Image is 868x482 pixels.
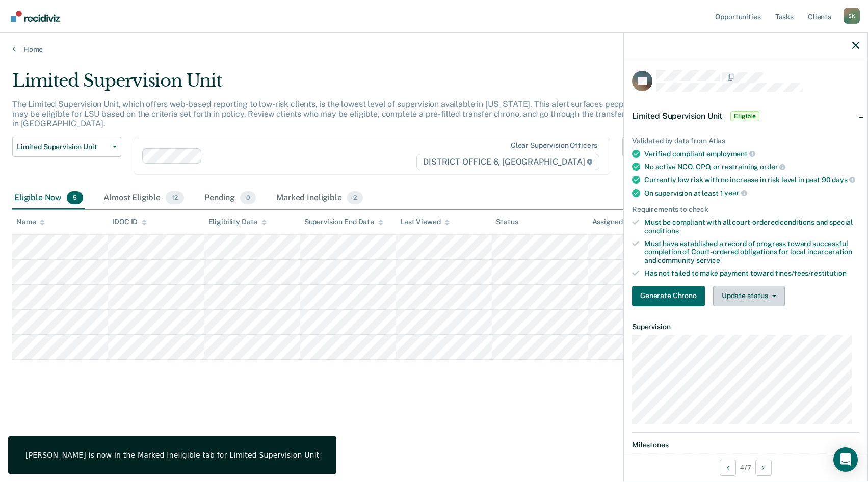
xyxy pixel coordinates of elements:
div: Has not failed to make payment toward [644,269,859,278]
div: Supervision End Date [304,218,383,226]
dt: Milestones [632,441,859,449]
span: Limited Supervision Unit [632,111,722,121]
div: On supervision at least 1 [644,189,859,198]
button: Generate Chrono [632,286,705,306]
span: days [832,176,855,184]
div: IDOC ID [112,218,147,226]
div: No active NCO, CPO, or restraining [644,162,859,171]
div: [PERSON_NAME] is now in the Marked Ineligible tab for Limited Supervision Unit [25,450,319,460]
span: 12 [166,191,184,204]
span: Limited Supervision Unit [17,143,109,151]
div: Eligible Now [12,187,85,209]
p: The Limited Supervision Unit, which offers web-based reporting to low-risk clients, is the lowest... [12,99,656,128]
span: service [696,256,720,264]
div: Open Intercom Messenger [833,447,858,472]
span: 2 [347,191,363,204]
img: Recidiviz [11,11,60,22]
div: S K [844,8,860,24]
div: Verified compliant [644,149,859,158]
span: 0 [240,191,256,204]
span: year [724,189,747,197]
span: order [760,163,785,171]
div: Limited Supervision UnitEligible [624,100,867,132]
div: Name [16,218,45,226]
span: employment [706,150,755,158]
button: Previous Opportunity [720,460,736,476]
div: Clear supervision officers [511,141,597,150]
span: DISTRICT OFFICE 6, [GEOGRAPHIC_DATA] [416,154,599,170]
div: Must have established a record of progress toward successful completion of Court-ordered obligati... [644,239,859,265]
div: Validated by data from Atlas [632,137,859,145]
span: fines/fees/restitution [775,269,847,277]
a: Navigate to form link [632,286,709,306]
div: Requirements to check [632,205,859,214]
div: Almost Eligible [101,187,186,209]
button: Update status [713,286,785,306]
a: Home [12,45,856,54]
div: Last Viewed [400,218,450,226]
button: Profile dropdown button [844,8,860,24]
div: Marked Ineligible [274,187,365,209]
div: Limited Supervision Unit [12,70,663,99]
button: Next Opportunity [755,460,772,476]
div: Currently low risk with no increase in risk level in past 90 [644,175,859,184]
div: Eligibility Date [208,218,267,226]
div: Must be compliant with all court-ordered conditions and special conditions [644,218,859,235]
div: Status [496,218,518,226]
dt: Supervision [632,323,859,331]
div: Pending [202,187,258,209]
span: Eligible [730,111,759,121]
div: 4 / 7 [624,454,867,481]
div: Assigned to [592,218,640,226]
span: 5 [67,191,83,204]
